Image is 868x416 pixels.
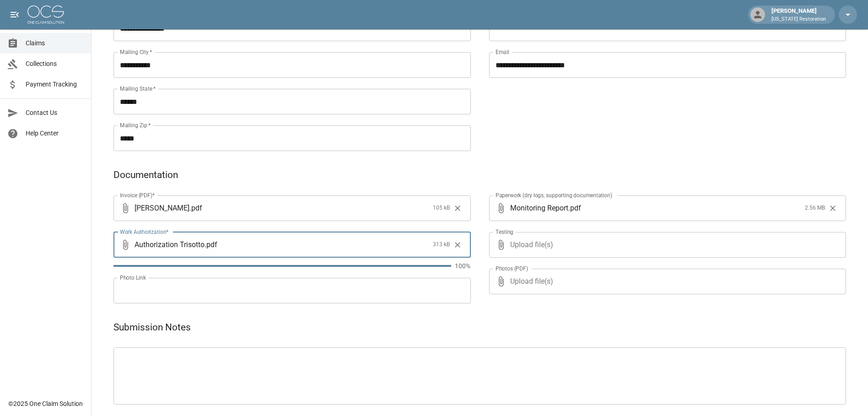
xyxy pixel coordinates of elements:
label: Paperwork (dry logs, supporting documentation) [496,191,612,199]
span: Collections [26,59,84,69]
label: Mailing City [120,48,152,56]
button: open drawer [5,5,24,24]
span: Monitoring Report [510,203,568,213]
label: Photo Link [120,274,146,281]
label: Photos (PDF) [496,265,528,272]
label: Mailing State [120,85,156,92]
p: [US_STATE] Restoration [771,16,826,23]
img: ocs-logo-white-transparent.png [27,5,64,24]
span: . pdf [205,239,217,250]
label: Email [496,48,509,56]
div: [PERSON_NAME] [768,6,830,23]
span: 313 kB [433,240,450,249]
label: Work Authorization* [120,228,169,236]
span: Authorization Trisotto [135,239,205,250]
button: Clear [451,238,464,252]
span: Claims [26,38,84,48]
span: Contact Us [26,108,84,118]
span: . pdf [568,203,581,213]
span: Upload file(s) [510,269,822,294]
button: Clear [451,201,464,215]
span: Upload file(s) [510,232,822,258]
label: Invoice (PDF)* [120,191,155,199]
p: 100% [455,261,471,270]
label: Testing [496,228,513,236]
div: © 2025 One Claim Solution [8,399,83,408]
span: Help Center [26,129,84,138]
span: Payment Tracking [26,80,84,89]
span: [PERSON_NAME] [135,203,189,213]
span: . pdf [189,203,202,213]
span: 105 kB [433,204,450,213]
span: 2.56 MB [805,204,825,213]
label: Mailing Zip [120,121,151,129]
button: Clear [826,201,840,215]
